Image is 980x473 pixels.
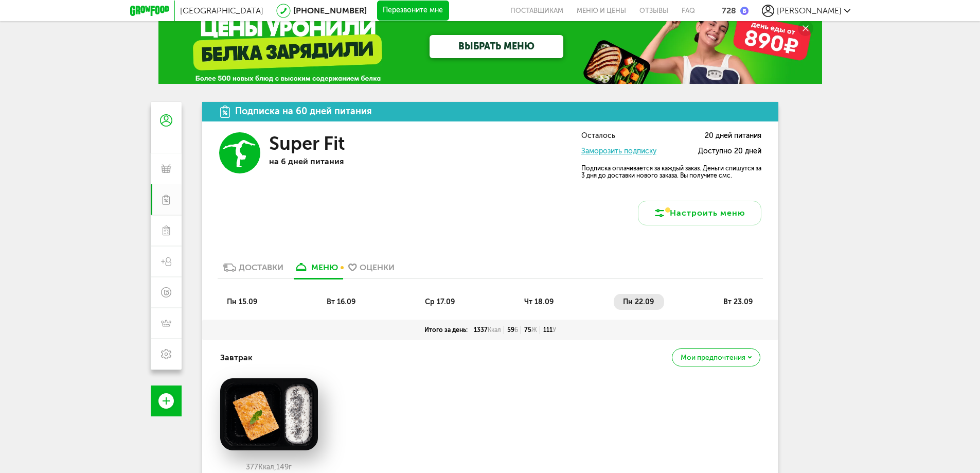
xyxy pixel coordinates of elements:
[514,326,518,334] span: Б
[740,7,749,15] img: bonus_b.cdccf46.png
[227,297,257,306] span: пн 15.09
[521,326,540,334] div: 75
[421,326,471,334] div: Итого за день:
[289,262,343,278] a: меню
[581,165,761,179] p: Подписка оплачивается за каждый заказ. Деньги спишутся за 3 дня до доставки нового заказа. Вы пол...
[430,35,563,58] a: ВЫБРАТЬ МЕНЮ
[681,354,745,361] span: Мои предпочтения
[220,106,230,118] img: icon.da23462.svg
[218,262,289,278] a: Доставки
[289,463,292,471] span: г
[722,6,736,15] div: 728
[698,148,761,155] span: Доступно 20 дней
[638,201,761,225] button: Настроить меню
[269,132,345,154] h3: Super Fit
[258,463,276,471] span: Ккал,
[581,132,615,140] span: Осталось
[377,1,449,21] button: Перезвоните мне
[488,326,501,334] span: Ккал
[343,262,400,278] a: Оценки
[531,326,537,334] span: Ж
[471,326,504,334] div: 1337
[581,147,656,155] a: Заморозить подписку
[220,378,318,450] img: big_w77nsp6ZJU5rSIzz.png
[220,348,253,367] h4: Завтрак
[293,6,367,15] a: [PHONE_NUMBER]
[524,297,554,306] span: чт 18.09
[723,297,753,306] span: вт 23.09
[235,107,372,116] div: Подписка на 60 дней питания
[239,262,283,272] div: Доставки
[504,326,521,334] div: 59
[327,297,355,306] span: вт 16.09
[777,6,842,15] span: [PERSON_NAME]
[623,297,654,306] span: пн 22.09
[705,132,761,140] span: 20 дней питания
[540,326,559,334] div: 111
[269,156,418,166] p: на 6 дней питания
[220,463,318,471] div: 377 149
[180,6,263,15] span: [GEOGRAPHIC_DATA]
[360,262,395,272] div: Оценки
[553,326,556,334] span: У
[425,297,455,306] span: ср 17.09
[311,262,338,272] div: меню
